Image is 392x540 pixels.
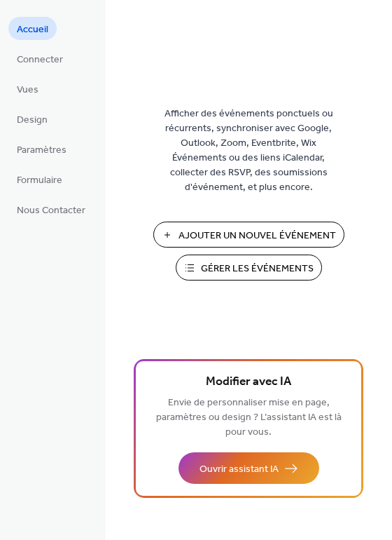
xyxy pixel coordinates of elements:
[17,83,38,97] span: Vues
[178,452,319,484] button: Ouvrir assistant IA
[8,47,71,70] a: Connecter
[178,229,336,243] span: Ajouter Un Nouvel Événement
[17,113,48,128] span: Design
[17,173,62,188] span: Formulaire
[17,143,66,158] span: Paramètres
[199,462,279,477] span: Ouvrir assistant IA
[8,107,56,130] a: Design
[206,372,291,392] span: Modifier avec IA
[8,77,47,100] a: Vues
[8,17,57,40] a: Accueil
[17,53,63,67] span: Connecter
[156,393,342,442] span: Envie de personnaliser mise en page, paramètres ou design ? L’assistant IA est là pour vous.
[8,168,71,191] a: Formulaire
[8,137,75,161] a: Paramètres
[154,107,343,195] span: Afficher des événements ponctuels ou récurrents, synchroniser avec Google, Outlook, Zoom, Eventbr...
[176,255,322,281] button: Gérer les Événements
[17,203,85,218] span: Nous Contacter
[8,198,94,221] a: Nous Contacter
[153,222,344,248] button: Ajouter Un Nouvel Événement
[201,262,314,276] span: Gérer les Événements
[17,22,48,37] span: Accueil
